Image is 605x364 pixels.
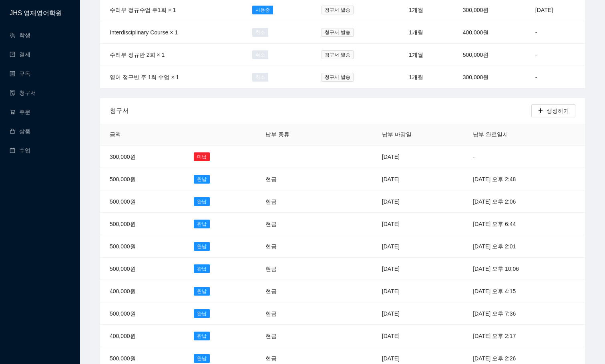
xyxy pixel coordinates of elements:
[372,213,463,235] td: [DATE]
[194,220,210,228] span: 완납
[526,66,585,88] td: -
[100,258,184,280] td: 500,000원
[252,6,273,14] span: 사용중
[194,152,210,161] span: 미납
[10,128,30,134] a: shopping상품
[256,235,336,258] td: 현금
[194,354,210,363] span: 완납
[463,258,585,280] td: [DATE] 오후 10:06
[10,51,30,58] a: wallet결제
[194,264,210,273] span: 완납
[453,66,526,88] td: 300,000원
[100,66,243,88] td: 영어 정규반 주 1회 수업 × 1
[372,280,463,302] td: [DATE]
[10,90,36,96] a: file-done청구서
[194,309,210,318] span: 완납
[100,21,243,44] td: Interdisciplinary Course × 1
[256,213,336,235] td: 현금
[256,258,336,280] td: 현금
[399,21,453,44] td: 1개월
[463,325,585,347] td: [DATE] 오후 2:17
[322,73,353,82] span: 청구서 발송
[100,213,184,235] td: 500,000원
[100,302,184,325] td: 500,000원
[10,32,30,38] a: team학생
[372,325,463,347] td: [DATE]
[372,190,463,213] td: [DATE]
[463,280,585,302] td: [DATE] 오후 4:15
[463,235,585,258] td: [DATE] 오후 2:01
[372,258,463,280] td: [DATE]
[531,104,575,117] button: plus생성하기
[194,242,210,251] span: 완납
[322,50,353,59] span: 청구서 발송
[194,197,210,206] span: 완납
[100,190,184,213] td: 500,000원
[256,124,336,146] th: 납부 종류
[463,124,585,146] th: 납부 완료일시
[372,124,463,146] th: 납부 마감일
[100,280,184,302] td: 400,000원
[252,50,268,59] span: 취소
[538,108,543,114] span: plus
[322,28,353,37] span: 청구서 발송
[453,21,526,44] td: 400,000원
[372,235,463,258] td: [DATE]
[256,325,336,347] td: 현금
[252,73,268,82] span: 취소
[463,213,585,235] td: [DATE] 오후 6:44
[256,190,336,213] td: 현금
[194,287,210,296] span: 완납
[463,302,585,325] td: [DATE] 오후 7:36
[399,66,453,88] td: 1개월
[194,332,210,340] span: 완납
[100,168,184,190] td: 500,000원
[256,280,336,302] td: 현금
[372,146,463,168] td: [DATE]
[194,175,210,184] span: 완납
[10,147,30,154] a: calendar수업
[110,99,531,122] div: 청구서
[100,235,184,258] td: 500,000원
[547,106,569,115] span: 생성하기
[463,146,585,168] td: -
[100,325,184,347] td: 400,000원
[256,302,336,325] td: 현금
[100,44,243,66] td: 수리부 정규반 2회 × 1
[372,168,463,190] td: [DATE]
[399,44,453,66] td: 1개월
[463,190,585,213] td: [DATE] 오후 2:06
[453,44,526,66] td: 500,000원
[322,6,353,14] span: 청구서 발송
[10,70,30,77] a: profile구독
[10,109,30,115] a: shopping-cart주문
[372,302,463,325] td: [DATE]
[252,28,268,37] span: 취소
[526,21,585,44] td: -
[463,168,585,190] td: [DATE] 오후 2:48
[526,44,585,66] td: -
[100,146,184,168] td: 300,000원
[100,124,184,146] th: 금액
[256,168,336,190] td: 현금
